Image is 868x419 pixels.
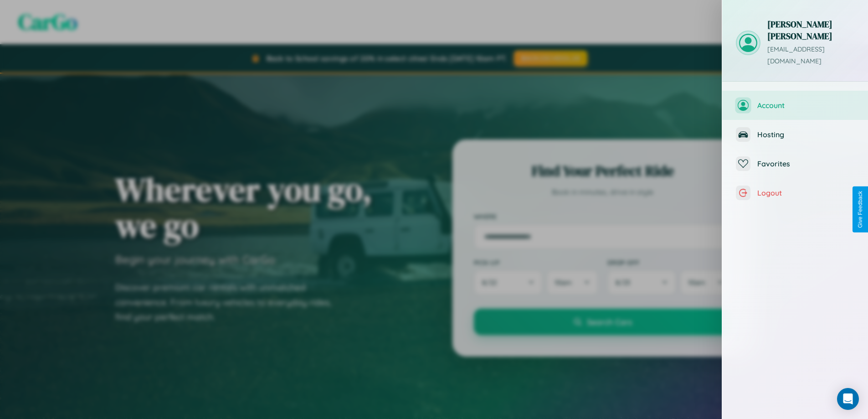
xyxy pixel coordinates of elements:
[757,101,854,110] span: Account
[857,191,863,228] div: Give Feedback
[757,159,854,168] span: Favorites
[767,44,854,67] p: [EMAIL_ADDRESS][DOMAIN_NAME]
[722,149,868,178] button: Favorites
[837,388,859,410] div: Open Intercom Messenger
[722,91,868,120] button: Account
[722,178,868,207] button: Logout
[757,130,854,139] span: Hosting
[722,120,868,149] button: Hosting
[767,18,854,42] h3: [PERSON_NAME] [PERSON_NAME]
[757,188,854,197] span: Logout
